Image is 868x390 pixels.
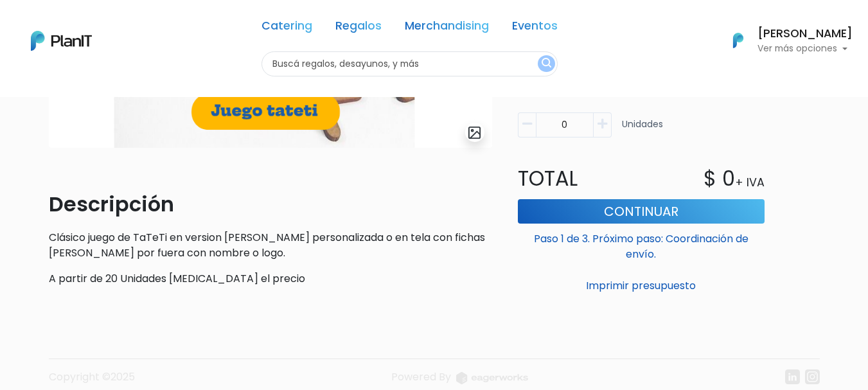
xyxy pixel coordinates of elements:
[66,12,185,37] div: ¿Necesitás ayuda?
[31,31,92,51] img: PlanIt Logo
[518,275,765,297] button: Imprimir presupuesto
[261,51,558,76] input: Buscá regalos, desayunos, y más
[785,369,800,384] img: linkedin-cc7d2dbb1a16aff8e18f147ffe980d30ddd5d9e01409788280e63c91fc390ff4.svg
[391,369,451,384] span: translation missing: es.layouts.footer.powered_by
[261,21,312,36] a: Catering
[49,271,492,287] p: A partir de 20 Unidades [MEDICAL_DATA] el precio
[467,125,482,140] img: gallery-light
[335,21,382,36] a: Regalos
[542,58,551,70] img: search_button-432b6d5273f82d61273b3651a40e1bd1b912527efae98b1b7a1b2c0702e16a8d.svg
[704,163,735,194] p: $ 0
[512,21,558,36] a: Eventos
[405,21,489,36] a: Merchandising
[805,369,820,384] img: instagram-7ba2a2629254302ec2a9470e65da5de918c9f3c9a63008f8abed3140a32961bf.svg
[724,26,752,55] img: PlanIt Logo
[735,175,765,191] p: + IVA
[510,163,641,194] p: Total
[518,226,765,262] p: Paso 1 de 3. Próximo paso: Coordinación de envío.
[49,230,492,261] p: Clásico juego de TaTeTi en version [PERSON_NAME] personalizada o en tela con fichas [PERSON_NAME]...
[518,199,765,224] button: Continuar
[456,372,528,384] img: logo_eagerworks-044938b0bf012b96b195e05891a56339191180c2d98ce7df62ca656130a436fa.svg
[757,44,853,53] p: Ver más opciones
[716,24,853,57] button: PlanIt Logo [PERSON_NAME] Ver más opciones
[757,28,853,40] h6: [PERSON_NAME]
[49,189,492,220] p: Descripción
[622,118,663,143] p: Unidades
